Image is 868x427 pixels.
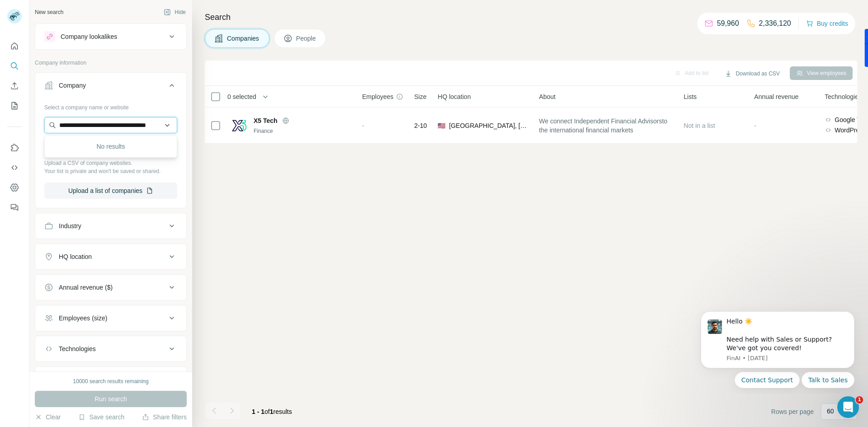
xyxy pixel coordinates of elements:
[264,408,270,415] span: of
[252,408,292,415] span: results
[44,159,177,167] p: Upload a CSV of company websites.
[61,32,117,41] div: Company lookalikes
[414,92,426,101] span: Size
[835,126,868,135] span: WordPress,
[684,122,715,129] span: Not in a list
[754,122,756,129] span: -
[806,17,848,30] button: Buy credits
[35,307,186,329] button: Employees (size)
[227,34,260,43] span: Companies
[157,5,192,19] button: Hide
[438,121,445,130] span: 🇺🇸
[7,179,22,196] button: Dashboard
[252,408,264,415] span: 1 - 1
[718,67,786,80] button: Download as CSV
[449,121,528,130] span: [GEOGRAPHIC_DATA], [US_STATE]
[232,118,246,133] img: Logo of X5 Tech
[35,369,186,390] button: Keywords
[205,11,857,23] h4: Search
[296,34,317,43] span: People
[414,121,427,130] span: 2-10
[438,92,471,101] span: HQ location
[7,58,22,74] button: Search
[44,167,177,175] p: Your list is private and won't be saved or shared.
[35,75,186,100] button: Company
[35,338,186,360] button: Technologies
[362,122,364,129] span: -
[35,26,186,47] button: Company lookalikes
[59,314,107,323] div: Employees (size)
[7,98,22,114] button: My lists
[7,38,22,54] button: Quick start
[825,92,862,101] span: Technologies
[856,396,863,404] span: 1
[78,413,124,422] button: Save search
[539,92,556,101] span: About
[35,277,186,298] button: Annual revenue ($)
[270,408,274,415] span: 1
[44,100,177,112] div: Select a company name or website
[759,18,791,29] p: 2,336,120
[7,78,22,94] button: Enrich CSV
[717,18,739,29] p: 59,960
[837,396,859,418] iframe: Intercom live chat
[684,92,697,101] span: Lists
[142,413,187,422] button: Share filters
[754,92,798,101] span: Annual revenue
[539,117,673,135] span: We connect Independent Financial Advisorsto the international financial markets
[7,140,22,156] button: Use Surfe on LinkedIn
[59,344,96,353] div: Technologies
[827,407,834,416] p: 60
[44,183,177,199] button: Upload a list of companies
[59,81,86,90] div: Company
[35,8,63,16] div: New search
[7,199,22,216] button: Feedback
[73,377,148,385] div: 10000 search results remaining
[7,160,22,176] button: Use Surfe API
[35,215,186,237] button: Industry
[254,127,351,135] div: Finance
[59,252,92,261] div: HQ location
[59,283,113,292] div: Annual revenue ($)
[47,137,175,155] div: No results
[59,221,81,230] div: Industry
[362,92,393,101] span: Employees
[35,413,61,422] button: Clear
[35,59,187,67] p: Company information
[771,407,814,416] span: Rows per page
[254,116,278,125] span: X5 Tech
[35,246,186,267] button: HQ location
[687,303,868,394] iframe: Intercom notifications message
[227,92,256,101] span: 0 selected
